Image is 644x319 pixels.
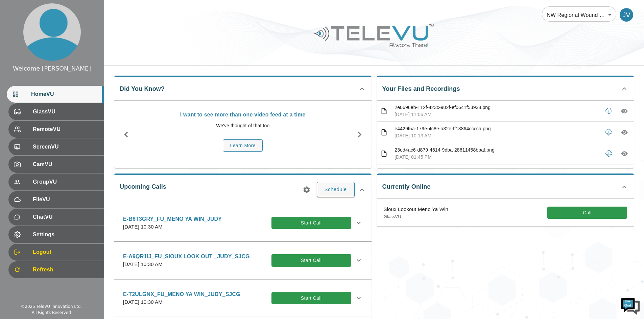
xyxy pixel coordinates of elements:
p: [DATE] 10:30 AM [123,261,250,268]
p: e4429f5a-179e-4c8e-a32e-ff13864cccca.png [395,125,599,132]
div: Logout [8,244,104,261]
span: RemoteVU [33,125,98,133]
div: RemoteVU [8,121,104,138]
div: GlassVU [8,103,104,120]
span: FileVU [33,195,98,204]
div: ScreenVU [8,138,104,155]
p: We've thought of that too [142,122,344,129]
div: Chat with us now [35,35,114,44]
span: HomeVU [31,90,98,98]
div: Settings [8,226,104,243]
span: We're online! [39,85,93,153]
span: ChatVU [33,213,98,221]
button: Call [547,207,627,219]
p: E-B6T3GRY_FU_MENO YA WIN_JUDY [123,215,222,223]
span: CamVU [33,160,98,168]
p: 23ed4ac6-d879-4614-9dba-28611458bbaf.png [395,147,599,154]
p: I want to see more than one video feed at a time [142,111,344,119]
p: 39222793-c2ec-4562-9362-165ffe11e609.png [395,168,599,175]
p: E-A9QR1IJ_FU_SIOUX LOOK OUT _JUDY_SJCG [123,252,250,261]
button: Learn More [223,139,263,152]
img: profile.png [23,3,81,61]
span: Settings [33,231,98,239]
p: [DATE] 10:30 AM [123,223,222,231]
div: HomeVU [7,86,104,103]
div: Welcome [PERSON_NAME] [13,64,91,73]
div: ChatVU [8,209,104,225]
p: [DATE] 10:30 AM [123,298,240,306]
button: Schedule [317,182,355,197]
div: GroupVU [8,174,104,190]
p: [DATE] 10:13 AM [395,132,599,139]
div: © 2025 TeleVU Innovation Ltd. [21,303,82,310]
button: Start Call [271,217,351,229]
p: GlassVU [384,213,448,220]
p: E-T2ULGNX_FU_MENO YA WIN_JUDY_SJCG [123,290,240,298]
span: Refresh [33,266,98,274]
span: GlassVU [33,108,98,116]
div: E-B6T3GRY_FU_MENO YA WIN_JUDY[DATE] 10:30 AMStart Call [118,211,368,235]
div: NW Regional Wound Care [542,5,616,24]
div: CamVU [8,156,104,173]
img: Chat Widget [620,295,641,316]
img: d_736959983_company_1615157101543_736959983 [11,31,28,48]
p: Sioux Lookout Meno Ya Win [384,206,448,213]
p: [DATE] 11:06 AM [395,111,599,118]
p: [DATE] 01:45 PM [395,154,599,161]
span: ScreenVU [33,143,98,151]
textarea: Type your message and hit 'Enter' [3,184,129,208]
button: Start Call [271,254,351,267]
div: FileVU [8,191,104,208]
div: Minimize live chat window [111,3,127,20]
div: E-T2ULGNX_FU_MENO YA WIN_JUDY_SJCG[DATE] 10:30 AMStart Call [118,286,368,310]
div: All Rights Reserved [32,310,71,316]
div: Refresh [8,261,104,278]
img: Logo [313,22,435,50]
span: GroupVU [33,178,98,186]
div: JV [620,8,633,22]
span: Logout [33,248,98,256]
button: Start Call [271,292,351,304]
div: E-A9QR1IJ_FU_SIOUX LOOK OUT _JUDY_SJCG[DATE] 10:30 AMStart Call [118,248,368,272]
p: 2e0696eb-112f-423c-902f-ef0641f53938.png [395,104,599,111]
